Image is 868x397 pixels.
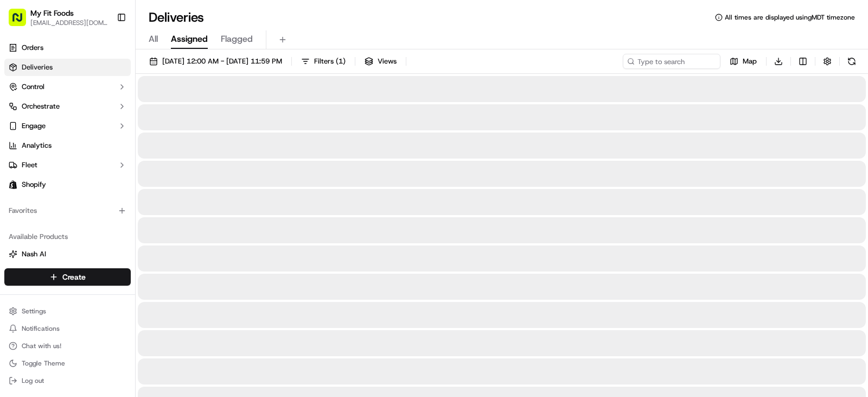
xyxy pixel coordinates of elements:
[743,56,757,66] span: Map
[22,102,60,111] span: Orchestrate
[4,59,131,76] a: Deliveries
[22,180,46,190] span: Shopify
[9,249,126,259] a: Nash AI
[4,268,131,286] button: Create
[149,33,158,46] span: All
[4,78,131,96] button: Control
[62,272,86,282] span: Create
[22,43,43,53] span: Orders
[4,321,131,336] button: Notifications
[9,180,17,189] img: Shopify logo
[4,304,131,319] button: Settings
[22,249,46,259] span: Nash AI
[4,39,131,56] a: Orders
[725,54,762,69] button: Map
[162,56,282,66] span: [DATE] 12:00 AM - [DATE] 11:59 PM
[4,228,131,245] div: Available Products
[22,342,61,350] span: Chat with us!
[314,56,346,66] span: Filters
[378,56,397,66] span: Views
[30,18,108,27] button: [EMAIL_ADDRESS][DOMAIN_NAME]
[22,160,37,170] span: Fleet
[4,156,131,174] button: Fleet
[221,33,253,46] span: Flagged
[360,54,401,69] button: Views
[4,176,131,193] a: Shopify
[4,98,131,115] button: Orchestrate
[22,62,53,72] span: Deliveries
[4,373,131,388] button: Log out
[22,376,44,385] span: Log out
[4,117,131,135] button: Engage
[4,338,131,354] button: Chat with us!
[4,4,112,30] button: My Fit Foods[EMAIL_ADDRESS][DOMAIN_NAME]
[171,33,208,46] span: Assigned
[4,245,131,263] button: Nash AI
[22,359,65,368] span: Toggle Theme
[623,54,720,69] input: Type to search
[22,121,46,131] span: Engage
[30,8,74,18] button: My Fit Foods
[336,56,346,66] span: ( 1 )
[149,9,204,26] h1: Deliveries
[844,54,859,69] button: Refresh
[144,54,287,69] button: [DATE] 12:00 AM - [DATE] 11:59 PM
[22,324,60,333] span: Notifications
[725,13,855,22] span: All times are displayed using MDT timezone
[4,137,131,154] a: Analytics
[4,202,131,219] div: Favorites
[22,82,44,92] span: Control
[22,141,52,150] span: Analytics
[22,307,46,316] span: Settings
[296,54,350,69] button: Filters(1)
[4,356,131,371] button: Toggle Theme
